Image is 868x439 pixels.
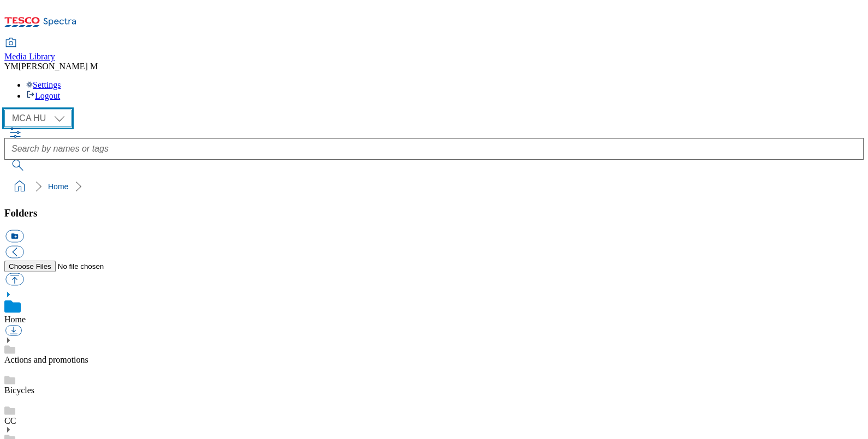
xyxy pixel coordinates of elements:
[4,315,26,324] a: Home
[11,178,28,195] a: home
[48,182,68,191] a: Home
[4,176,864,197] nav: breadcrumb
[19,62,98,71] span: [PERSON_NAME] M
[4,52,55,61] span: Media Library
[4,39,55,62] a: Media Library
[4,416,16,425] a: CC
[4,62,19,71] span: YM
[4,355,88,364] a: Actions and promotions
[4,138,864,160] input: Search by names or tags
[4,207,864,219] h3: Folders
[4,386,34,395] a: Bicycles
[26,91,60,100] a: Logout
[26,80,61,89] a: Settings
